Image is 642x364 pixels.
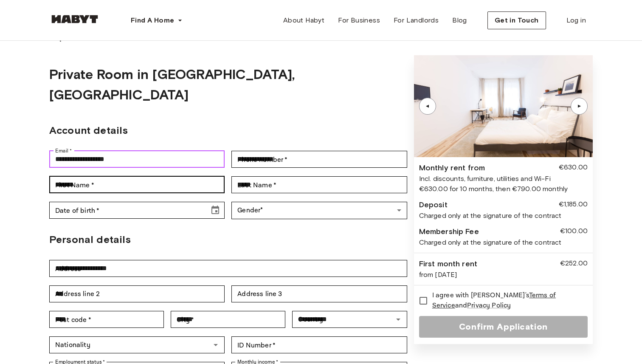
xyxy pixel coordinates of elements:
span: I agree with [PERSON_NAME]'s and [432,291,581,311]
button: Open [210,339,222,351]
div: Monthly rent from [419,162,485,174]
span: For Landlords [394,15,439,25]
span: Blog [452,15,467,25]
div: First month rent [419,258,477,270]
label: Email [55,147,72,155]
button: Get in Touch [487,11,546,29]
a: Blog [445,12,474,29]
a: For Landlords [387,12,445,29]
div: from [DATE] [419,270,588,280]
div: Incl. discounts, furniture, utilities and Wi-Fi [419,174,588,184]
span: Find A Home [131,15,174,25]
button: Open [392,313,404,325]
div: €1,185.00 [559,199,588,211]
a: About Habyt [276,12,331,29]
div: ▲ [423,104,432,109]
div: €252.00 [560,258,588,270]
h1: Private Room in [GEOGRAPHIC_DATA], [GEOGRAPHIC_DATA] [49,64,407,105]
img: Habyt [49,15,100,23]
a: Log in [560,12,593,29]
div: Deposit [419,199,448,211]
h2: Account details [49,123,407,138]
h2: Personal details [49,232,407,247]
button: Find A Home [124,12,189,29]
div: Charged only at the signature of the contract [419,211,588,221]
span: For Business [338,15,380,25]
span: About Habyt [283,15,324,25]
div: €630.00 [559,162,588,174]
span: Log in [566,15,586,25]
div: €630.00 for 10 months, then €790.00 monthly [419,184,588,194]
button: Choose date [207,202,224,219]
div: ▲ [575,104,583,109]
div: Charged only at the signature of the contract [419,237,588,248]
a: Privacy Policy [467,301,511,310]
img: Image of the room [414,55,593,157]
div: Membership Fee [419,226,479,237]
span: Get in Touch [495,15,539,25]
div: €100.00 [560,226,588,237]
a: For Business [331,12,387,29]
